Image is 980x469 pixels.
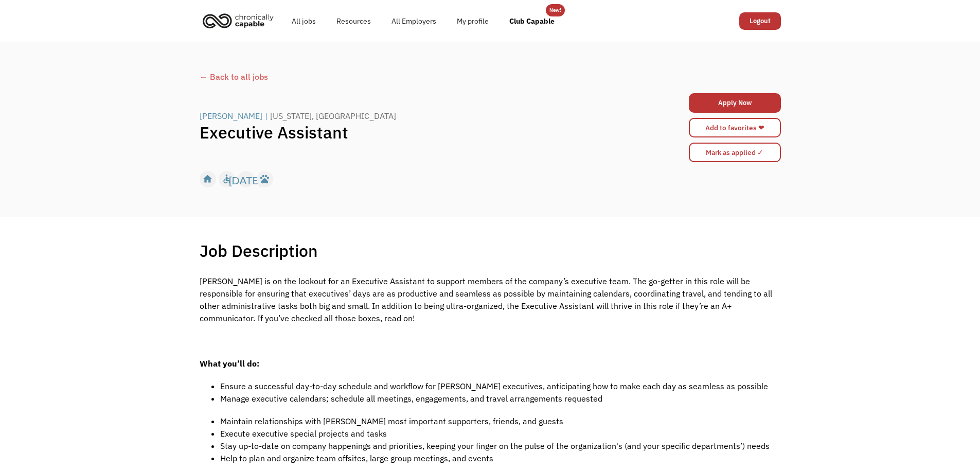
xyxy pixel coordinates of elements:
form: Mark as applied form [689,140,781,165]
div: home [202,171,213,187]
span: Manage executive calendars; schedule all meetings, engagements, and travel arrangements requested [220,393,602,404]
a: All Employers [381,5,447,38]
h1: Job Description [200,240,318,261]
div: [US_STATE], [GEOGRAPHIC_DATA] [270,110,396,122]
a: Apply Now [689,93,781,113]
a: Logout [739,12,781,30]
div: accessible [221,171,232,187]
div: [PERSON_NAME] [200,110,262,122]
a: My profile [447,5,499,38]
a: [PERSON_NAME]|[US_STATE], [GEOGRAPHIC_DATA] [200,110,399,122]
a: Club Capable [499,5,565,38]
img: Chronically Capable logo [200,9,277,32]
a: Add to favorites ❤ [689,118,781,137]
span: Maintain relationships with [PERSON_NAME] most important supporters, friends, and guests [220,416,563,426]
div: New! [549,4,561,16]
div: | [265,110,268,122]
div: pets [259,171,270,187]
span: [PERSON_NAME] is on the lookout for an Executive Assistant to support members of the company’s ex... [200,276,772,323]
input: Mark as applied ✓ [689,143,781,162]
span: Stay up-to-date on company happenings and priorities, keeping your finger on the pulse of the org... [220,441,770,451]
a: ← Back to all jobs [200,71,781,83]
a: Resources [326,5,381,38]
h1: Executive Assistant [200,122,636,143]
span: Execute executive special projects and tasks [220,428,387,439]
div: [DATE] [229,171,262,187]
a: home [200,9,281,32]
span: Ensure a successful day-to-day schedule and workflow for [PERSON_NAME] executives, anticipating h... [220,381,768,391]
span: Help to plan and organize team offsites, large group meetings, and events [220,453,493,463]
strong: What you’ll do: [200,358,259,369]
a: All jobs [281,5,326,38]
